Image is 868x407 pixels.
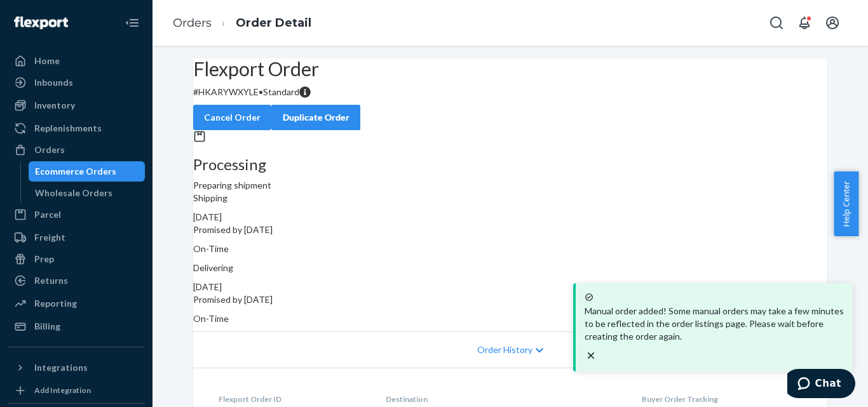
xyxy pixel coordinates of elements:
dt: Flexport Order ID [219,394,365,404]
div: [DATE] [193,211,827,224]
dt: Buyer Order Tracking [642,394,802,404]
button: Integrations [8,357,145,378]
button: Open account menu [820,10,845,36]
iframe: Opens a widget where you can chat to one of our agents [787,369,855,401]
div: Duplicate Order [282,111,349,124]
button: Cancel Order [193,105,271,130]
div: Inbounds [34,76,73,89]
div: Add Integration [34,385,91,396]
a: Parcel [8,204,145,225]
div: Returns [34,274,68,287]
div: [DATE] [193,281,827,293]
a: Orders [173,16,212,30]
p: On-Time [193,243,827,255]
div: Ecommerce Orders [35,165,116,178]
svg: close toast [585,349,597,362]
a: Prep [8,249,145,269]
a: Orders [8,140,145,160]
div: Reporting [34,297,77,310]
div: Prep [34,253,54,265]
a: Ecommerce Orders [29,161,146,182]
a: Freight [8,227,145,248]
h3: Processing [193,156,827,173]
a: Home [8,51,145,71]
div: Freight [34,231,65,244]
a: Add Integration [8,383,145,398]
div: Orders [34,143,65,156]
div: Replenishments [34,122,102,135]
button: Open notifications [792,10,817,36]
a: Replenishments [8,118,145,138]
a: Inbounds [8,72,145,93]
img: Flexport logo [14,17,68,29]
button: Help Center [834,171,858,236]
div: Inventory [34,99,75,112]
a: Order Detail [236,16,311,30]
p: Promised by [DATE] [193,224,827,236]
div: Wholesale Orders [35,187,112,199]
p: Delivering [193,262,827,274]
div: Home [34,55,60,67]
p: # HKARYWXYLE [193,86,827,98]
span: Order History [477,344,532,356]
button: Duplicate Order [271,105,360,130]
div: Billing [34,320,60,333]
button: Close Navigation [119,10,145,36]
a: Billing [8,316,145,337]
ol: breadcrumbs [163,4,322,42]
span: • [259,86,263,97]
p: Promised by [DATE] [193,293,827,306]
span: Standard [263,86,299,97]
div: Integrations [34,361,88,374]
dt: Destination [386,394,622,404]
p: Manual order added! Some manual orders may take a few minutes to be reflected in the order listin... [585,305,844,343]
a: Inventory [8,95,145,116]
p: Shipping [193,192,827,204]
a: Reporting [8,293,145,314]
div: Preparing shipment [193,156,827,192]
button: Open Search Box [764,10,789,36]
a: Wholesale Orders [29,183,146,203]
a: Returns [8,270,145,291]
h2: Flexport Order [193,58,827,79]
p: On-Time [193,312,827,325]
div: Parcel [34,208,61,221]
